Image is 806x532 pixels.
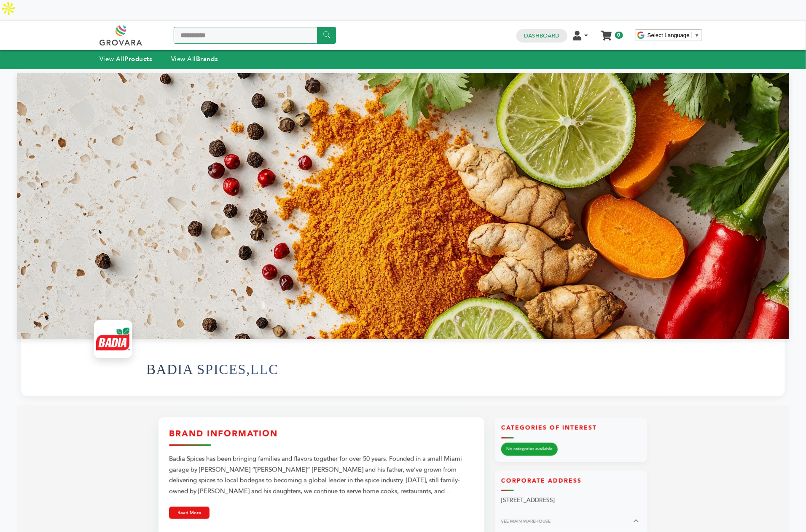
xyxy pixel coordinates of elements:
h3: Categories of Interest [501,424,641,438]
a: My Cart [602,28,611,37]
p: [STREET_ADDRESS] [501,495,641,505]
span: Select Language [647,32,690,38]
span: ​ [692,32,692,38]
span: SEE MAIN WAREHOUSE [501,518,551,524]
h3: Corporate Address [501,477,641,492]
h1: BADIA SPICES,LLC [146,349,279,390]
strong: Products [124,55,152,63]
a: Select Language​ [647,32,700,38]
strong: Brands [196,55,218,63]
a: View AllBrands [171,55,218,63]
a: View AllProducts [99,55,153,63]
button: Read More [169,507,210,519]
input: Search a product or brand... [174,27,336,44]
span: ▼ [694,32,700,38]
span: No categories available [501,443,558,456]
button: SEE MAIN WAREHOUSE [501,516,641,526]
span: 0 [615,32,623,39]
img: BADIA SPICES,LLC Logo [96,322,130,356]
h3: Brand Information [169,428,474,446]
a: Dashboard [524,32,559,40]
div: Badia Spices has been bringing families and flavors together for over 50 years. Founded in a smal... [169,454,474,497]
